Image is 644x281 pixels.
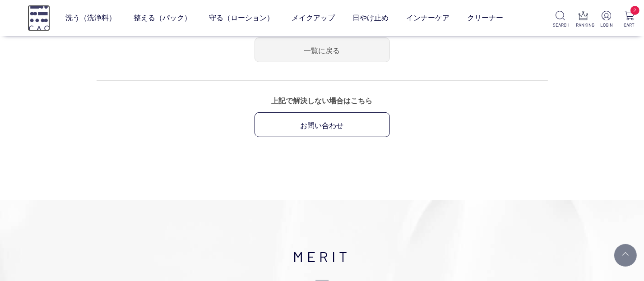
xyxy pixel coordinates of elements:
a: 整える（パック） [134,5,191,31]
a: 洗う（洗浄料） [65,5,116,31]
a: インナーケア [406,5,449,31]
a: 日やけ止め [352,5,389,31]
a: 2 CART [622,11,637,28]
a: 守る（ローション） [209,5,274,31]
p: RANKING [576,22,591,28]
a: RANKING [576,11,591,28]
p: CART [622,22,637,28]
p: LOGIN [599,22,614,28]
a: メイクアップ [292,5,335,31]
a: クリーナー [467,5,503,31]
a: お問い合わせ [255,112,390,137]
span: 2 [630,6,639,15]
p: 上記で解決しない場合はこちら [97,94,548,107]
p: SEARCH [553,22,568,28]
a: LOGIN [599,11,614,28]
a: 一覧に戻る [255,37,390,62]
img: logo [28,5,50,31]
a: SEARCH [553,11,568,28]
